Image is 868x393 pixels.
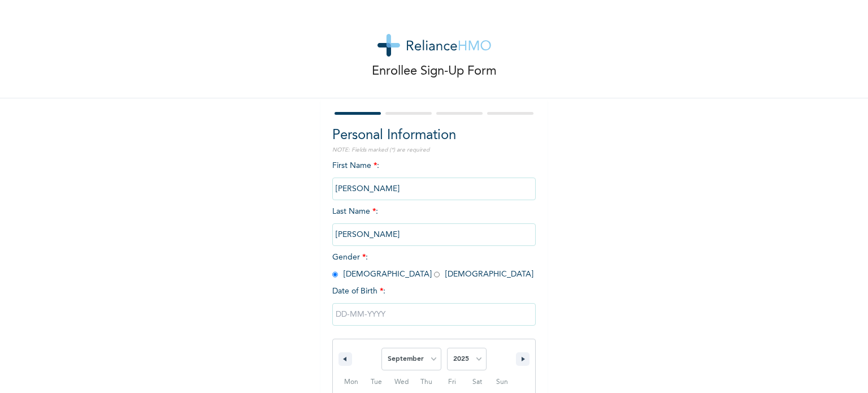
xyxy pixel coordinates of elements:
[332,286,385,297] span: Date of Birth :
[389,373,414,391] span: Wed
[332,253,533,278] span: Gender : [DEMOGRAPHIC_DATA] [DEMOGRAPHIC_DATA]
[332,162,536,193] span: First Name :
[338,373,364,391] span: Mon
[377,34,491,57] img: logo
[414,373,440,391] span: Thu
[332,208,536,239] span: Last Name :
[332,303,536,326] input: DD-MM-YYYY
[332,126,536,146] h2: Personal Information
[332,146,536,154] p: NOTE: Fields marked (*) are required
[332,223,536,246] input: Enter your last name
[364,373,389,391] span: Tue
[465,373,490,391] span: Sat
[372,62,497,81] p: Enrollee Sign-Up Form
[332,178,536,200] input: Enter your first name
[489,373,515,391] span: Sun
[439,373,465,391] span: Fri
